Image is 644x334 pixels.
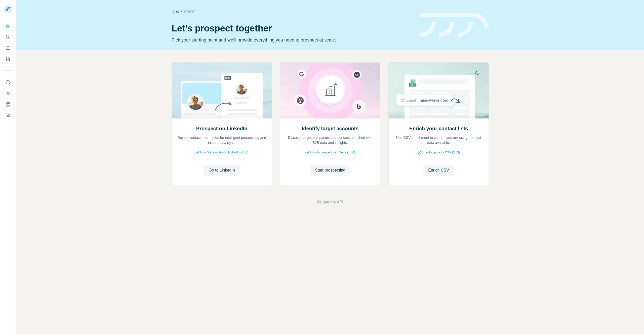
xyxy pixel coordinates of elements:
p: Reveal contact information for intelligent prospecting and instant data sync. [177,135,267,145]
span: How to prospect with Surfe (1:30) [310,150,355,155]
p: Discover target companies and contacts enriched with B2B data and insights. [285,135,375,145]
p: Use CSV enrichment to confirm you are using the best data available. [394,135,484,145]
span: Go to LinkedIn [209,167,235,173]
button: Or use the API [317,199,343,205]
button: Feedback [4,111,12,120]
h2: Identify target accounts [302,125,359,132]
p: Pick your starting point and we’ll provide everything you need to prospect at scale. [172,36,414,44]
button: Dashboard [4,100,12,109]
h2: Enrich your contact lists [409,125,468,132]
img: Prospect on LinkedIn [172,63,272,118]
button: Enrich CSV [423,165,454,176]
h1: Let’s prospect together [172,23,414,33]
button: Search [4,32,12,41]
div: Quick start [172,9,414,14]
span: How Surfe works on LinkedIn (1:58) [200,150,248,155]
img: Identify target accounts [280,63,380,118]
span: How to upload a CSV (2:59) [422,150,460,155]
button: Use Surfe API [4,89,12,98]
button: My lists [4,54,12,63]
button: Start prospecting [310,165,350,176]
span: Start prospecting [315,167,345,173]
button: Quick start [4,21,12,30]
button: Use Surfe on LinkedIn [4,78,12,87]
img: Enrich your contact lists [388,63,489,118]
button: Go to LinkedIn [204,165,240,176]
img: banner [420,13,489,37]
span: Enrich CSV [428,167,449,173]
button: Enrich CSV [4,43,12,52]
h2: Prospect on LinkedIn [196,125,247,132]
